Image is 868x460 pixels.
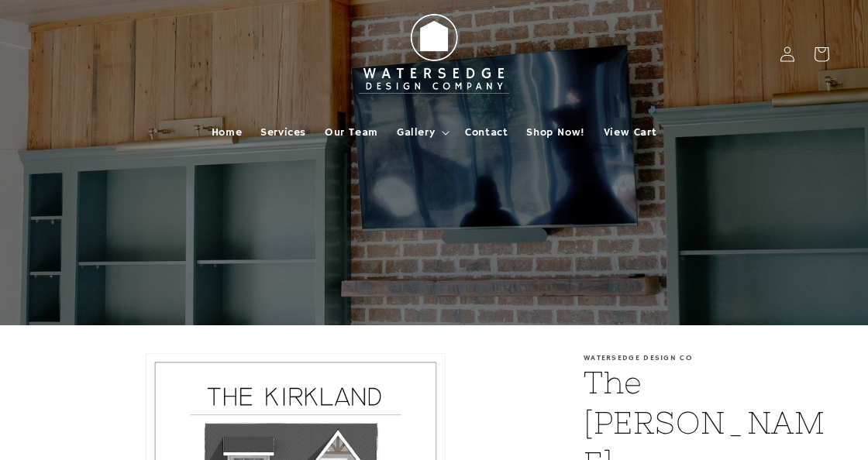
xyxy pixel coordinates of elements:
[594,116,666,149] a: View Cart
[325,125,378,139] span: Our Team
[349,6,519,102] img: Watersedge Design Co
[202,116,251,149] a: Home
[387,116,456,149] summary: Gallery
[604,125,656,139] span: View Cart
[584,353,829,362] p: Watersedge Design Co
[526,125,584,139] span: Shop Now!
[517,116,594,149] a: Shop Now!
[315,116,387,149] a: Our Team
[456,116,517,149] a: Contact
[260,125,306,139] span: Services
[212,125,242,139] span: Home
[465,125,508,139] span: Contact
[397,125,435,139] span: Gallery
[251,116,315,149] a: Services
